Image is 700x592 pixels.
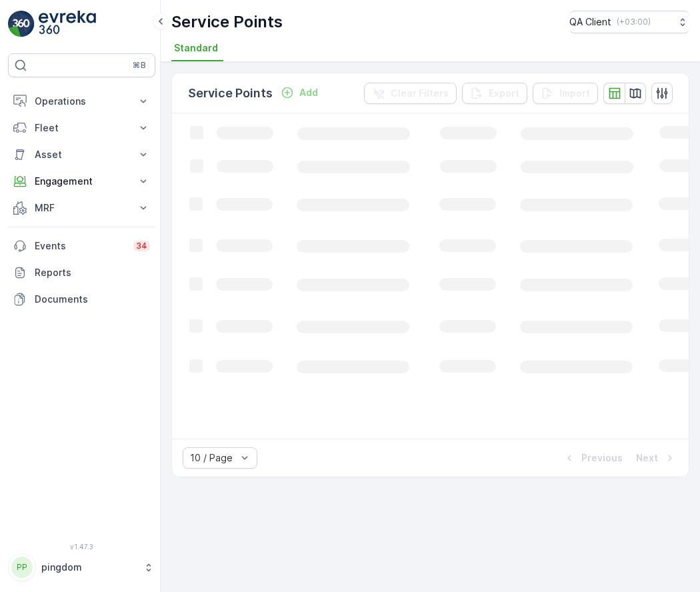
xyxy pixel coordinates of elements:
div: PP [11,557,33,578]
a: Reports [8,259,155,286]
span: Standard [174,41,218,55]
p: Next [636,451,658,465]
button: Add [275,85,323,101]
p: ⌘B [133,60,146,71]
a: Documents [8,286,155,313]
p: Engagement [35,175,129,188]
button: Operations [8,88,155,115]
p: Clear Filters [391,87,449,100]
p: pingdom [41,561,137,574]
button: Clear Filters [364,83,457,104]
p: Export [489,87,519,100]
p: QA Client [569,15,611,29]
button: MRF [8,195,155,221]
button: Export [462,83,527,104]
button: Import [533,83,598,104]
img: logo_light-DOdMpM7g.png [39,11,96,37]
a: Events34 [8,233,155,259]
button: Next [635,450,678,466]
span: v 1.47.3 [8,543,155,551]
button: Asset [8,141,155,168]
button: Previous [561,450,624,466]
button: QA Client(+03:00) [569,11,689,33]
p: Asset [35,148,129,161]
p: ( +03:00 ) [617,17,651,27]
p: 34 [136,241,147,251]
img: logo [8,11,35,37]
p: Fleet [35,121,129,135]
button: Fleet [8,115,155,141]
p: Reports [35,266,150,279]
p: Documents [35,293,150,306]
p: Service Points [188,84,273,103]
p: Import [559,87,590,100]
p: Add [299,86,318,99]
p: Operations [35,95,129,108]
p: MRF [35,201,129,215]
button: PPpingdom [8,553,155,581]
button: Engagement [8,168,155,195]
p: Service Points [171,11,283,33]
p: Previous [581,451,623,465]
p: Events [35,239,125,253]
